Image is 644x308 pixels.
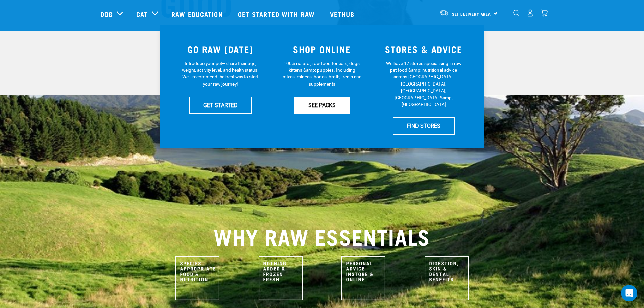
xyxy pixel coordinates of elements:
[621,285,637,301] div: Open Intercom Messenger
[174,44,267,54] h3: GO RAW [DATE]
[231,0,323,27] a: Get started with Raw
[175,256,219,300] img: Species Appropriate Nutrition
[452,13,491,15] span: Set Delivery Area
[323,0,363,27] a: Vethub
[181,60,260,88] p: Introduce your pet—share their age, weight, activity level, and health status. We'll recommend th...
[341,256,385,300] img: Personal Advice
[136,9,148,19] a: Cat
[282,60,362,88] p: 100% natural, raw food for cats, dogs, kittens &amp; puppies. Including mixes, minces, bones, bro...
[165,0,231,27] a: Raw Education
[425,256,469,300] img: Raw Benefits
[377,44,471,54] h3: STORES & ADVICE
[294,97,350,114] a: SEE PACKS
[513,10,520,16] img: home-icon-1@2x.png
[100,9,113,19] a: Dog
[100,224,544,248] h2: WHY RAW ESSENTIALS
[189,97,252,114] a: GET STARTED
[541,9,548,17] img: home-icon@2x.png
[259,256,303,300] img: Nothing Added
[439,10,449,16] img: van-moving.png
[527,9,534,17] img: user.png
[393,117,455,134] a: FIND STORES
[275,44,369,54] h3: SHOP ONLINE
[384,60,463,108] p: We have 17 stores specialising in raw pet food &amp; nutritional advice across [GEOGRAPHIC_DATA],...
